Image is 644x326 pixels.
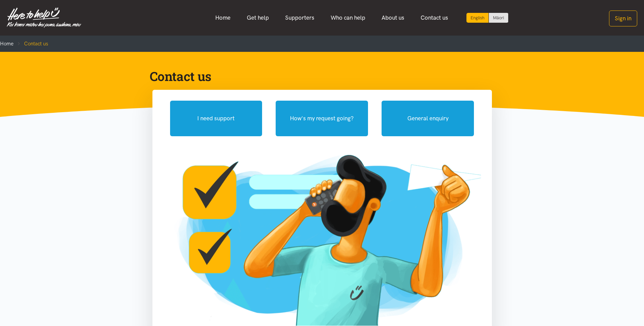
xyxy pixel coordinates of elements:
[207,11,239,25] a: Home
[170,101,262,136] button: I need support
[489,13,508,23] a: Switch to Te Reo Māori
[466,13,489,23] div: Current language
[373,11,412,25] a: About us
[412,11,456,25] a: Contact us
[239,11,277,25] a: Get help
[609,11,637,26] button: Sign in
[277,11,323,25] a: Supporters
[466,13,509,23] div: Language toggle
[382,101,474,136] button: General enquiry
[323,11,373,25] a: Who can help
[7,7,81,28] img: Home
[14,40,48,48] li: Contact us
[276,101,368,136] button: How's my request going?
[150,68,484,84] h1: Contact us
